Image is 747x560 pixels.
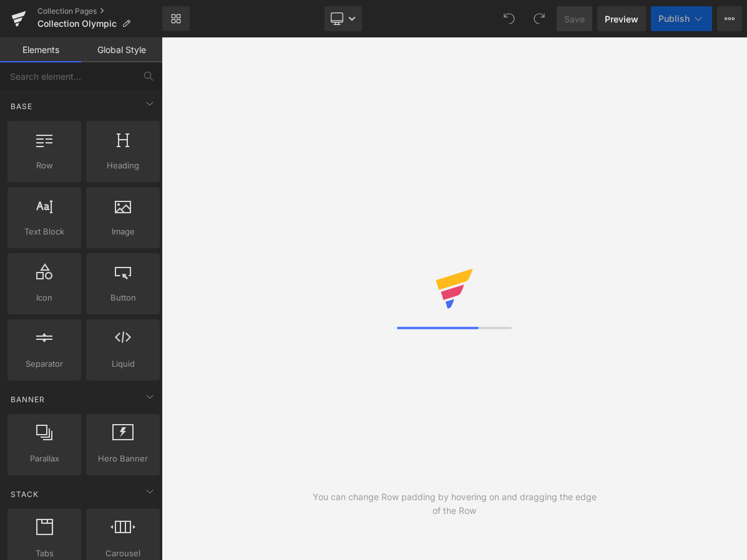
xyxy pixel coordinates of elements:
[597,6,646,31] a: Preview
[37,6,162,16] a: Collection Pages
[11,452,77,465] span: Parallax
[90,357,156,370] span: Liquid
[9,488,40,500] span: Stack
[651,6,712,31] button: Publish
[308,490,601,518] div: You can change Row padding by hovering on and dragging the edge of the Row
[11,159,77,172] span: Row
[497,6,522,31] button: Undo
[9,100,34,112] span: Base
[717,6,742,31] button: More
[90,452,156,465] span: Hero Banner
[527,6,552,31] button: Redo
[11,547,77,560] span: Tabs
[564,12,585,26] span: Save
[11,225,77,238] span: Text Block
[605,12,638,26] span: Preview
[11,291,77,304] span: Icon
[90,291,156,304] span: Button
[9,393,46,405] span: Banner
[658,14,690,24] span: Publish
[37,19,117,29] span: Collection Olympic
[90,159,156,172] span: Heading
[90,547,156,560] span: Carousel
[11,357,77,370] span: Separator
[162,6,190,31] a: New Library
[90,225,156,238] span: Image
[81,37,162,62] a: Global Style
